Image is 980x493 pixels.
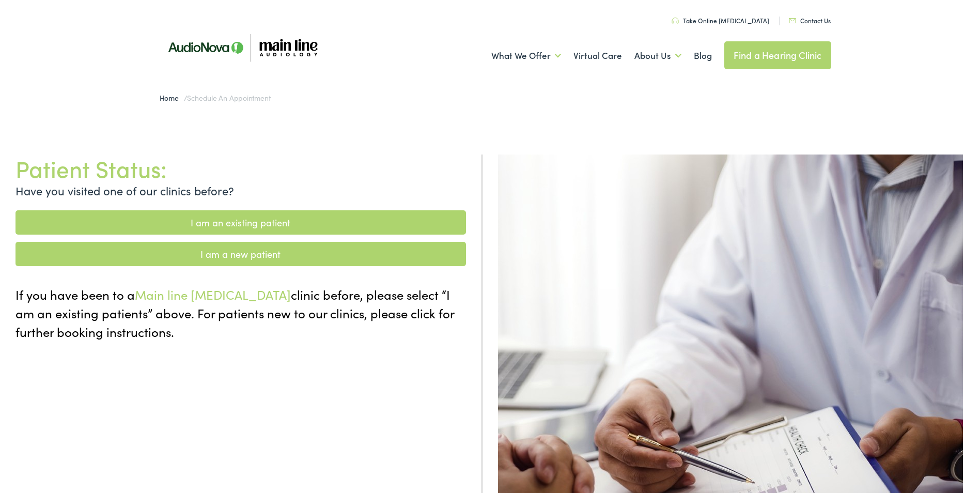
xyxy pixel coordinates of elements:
span: Schedule an Appointment [187,93,270,103]
img: utility icon [672,18,679,24]
a: Home [160,93,184,103]
a: I am an existing patient [15,210,466,235]
a: Find a Hearing Clinic [724,41,831,69]
p: If you have been to a clinic before, please select “I am an existing patients” above. For patient... [15,285,466,341]
a: Blog [694,37,712,75]
a: Take Online [MEDICAL_DATA] [672,16,769,25]
span: / [160,93,271,103]
a: What We Offer [491,37,561,75]
p: Have you visited one of our clinics before? [15,182,466,199]
a: Contact Us [789,16,831,25]
a: Virtual Care [573,37,622,75]
a: I am a new patient [15,242,466,266]
h1: Patient Status: [15,155,466,182]
span: Main line [MEDICAL_DATA] [135,286,291,303]
a: About Us [634,37,681,75]
img: utility icon [789,18,796,23]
